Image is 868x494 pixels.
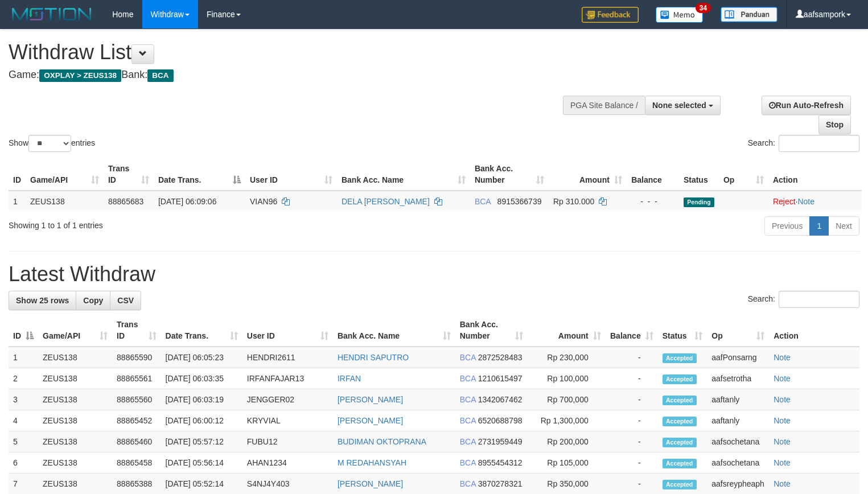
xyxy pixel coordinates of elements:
[242,389,333,410] td: JENGGER02
[338,353,409,362] a: HENDRI SAPUTRO
[338,416,403,425] a: [PERSON_NAME]
[631,196,674,207] div: - - -
[606,452,658,474] td: -
[563,96,645,115] div: PGA Site Balance /
[38,314,112,347] th: Game/API: activate to sort column ascending
[242,314,333,347] th: User ID: activate to sort column ascending
[696,3,711,13] span: 34
[475,197,491,206] span: BCA
[684,197,714,207] span: Pending
[9,158,26,191] th: ID
[663,480,697,489] span: Accepted
[497,197,542,206] span: Copy 8915366739 to clipboard
[112,410,161,431] td: 88865452
[645,96,721,115] button: None selected
[9,368,38,389] td: 2
[161,368,242,389] td: [DATE] 06:03:35
[242,347,333,368] td: HENDRI2611
[9,215,353,231] div: Showing 1 to 1 of 1 entries
[112,368,161,389] td: 88865561
[663,353,697,363] span: Accepted
[333,314,455,347] th: Bank Acc. Name: activate to sort column ascending
[338,437,426,446] a: BUDIMAN OKTOPRANA
[110,291,141,310] a: CSV
[26,191,104,212] td: ZEUS138
[774,437,791,446] a: Note
[9,135,95,152] label: Show entries
[460,353,476,362] span: BCA
[161,314,242,347] th: Date Trans.: activate to sort column ascending
[707,368,769,389] td: aafsetrotha
[719,158,768,191] th: Op: activate to sort column ascending
[721,7,778,22] img: panduan.png
[242,431,333,452] td: FUBU12
[161,347,242,368] td: [DATE] 06:05:23
[76,291,110,310] a: Copy
[112,314,161,347] th: Trans ID: activate to sort column ascending
[809,216,829,236] a: 1
[768,158,862,191] th: Action
[39,69,121,82] span: OXPLAY > ZEUS138
[769,314,859,347] th: Action
[9,347,38,368] td: 1
[38,410,112,431] td: ZEUS138
[707,410,769,431] td: aaftanly
[528,431,605,452] td: Rp 200,000
[748,291,859,308] label: Search:
[338,458,406,467] a: M REDAHANSYAH
[774,416,791,425] a: Note
[779,135,859,152] input: Search:
[773,197,796,206] a: Reject
[606,389,658,410] td: -
[38,389,112,410] td: ZEUS138
[762,96,851,115] a: Run Auto-Refresh
[9,389,38,410] td: 3
[112,431,161,452] td: 88865460
[658,314,707,347] th: Status: activate to sort column ascending
[707,347,769,368] td: aafPonsarng
[652,101,706,110] span: None selected
[528,389,605,410] td: Rp 700,000
[117,296,134,305] span: CSV
[679,158,719,191] th: Status
[26,158,104,191] th: Game/API: activate to sort column ascending
[16,296,69,305] span: Show 25 rows
[549,158,627,191] th: Amount: activate to sort column ascending
[528,368,605,389] td: Rp 100,000
[663,417,697,426] span: Accepted
[104,158,154,191] th: Trans ID: activate to sort column ascending
[161,410,242,431] td: [DATE] 06:00:12
[9,314,38,347] th: ID: activate to sort column descending
[9,69,567,81] h4: Game: Bank:
[38,368,112,389] td: ZEUS138
[478,374,523,383] span: Copy 1210615497 to clipboard
[83,296,103,305] span: Copy
[161,452,242,474] td: [DATE] 05:56:14
[338,395,403,404] a: [PERSON_NAME]
[656,7,704,23] img: Button%20Memo.svg
[9,410,38,431] td: 4
[9,6,95,23] img: MOTION_logo.png
[528,452,605,474] td: Rp 105,000
[774,353,791,362] a: Note
[606,314,658,347] th: Balance: activate to sort column ascending
[9,263,859,286] h1: Latest Withdraw
[774,374,791,383] a: Note
[342,197,430,206] a: DELA [PERSON_NAME]
[242,410,333,431] td: KRYVIAL
[460,458,476,467] span: BCA
[707,431,769,452] td: aafsochetana
[528,314,605,347] th: Amount: activate to sort column ascending
[242,452,333,474] td: AHAN1234
[158,197,216,206] span: [DATE] 06:09:06
[779,291,859,308] input: Search:
[774,458,791,467] a: Note
[460,374,476,383] span: BCA
[460,395,476,404] span: BCA
[38,452,112,474] td: ZEUS138
[774,479,791,488] a: Note
[828,216,859,236] a: Next
[108,197,143,206] span: 88865683
[528,347,605,368] td: Rp 230,000
[112,452,161,474] td: 88865458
